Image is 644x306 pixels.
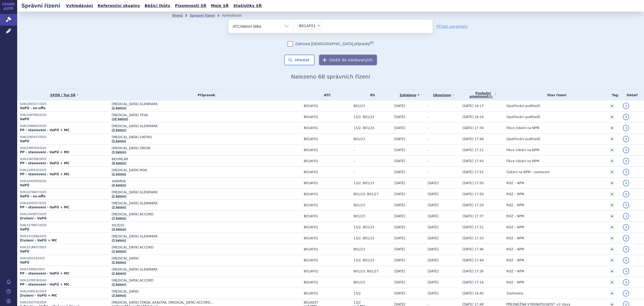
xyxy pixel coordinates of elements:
p: SUKLS381996/2025 [20,157,109,161]
li: Vyhledávání [222,12,249,20]
a: detail [623,268,629,275]
span: [DATE] [394,115,405,119]
strong: PP - stanovení - VaPÚ + MC [20,172,69,176]
span: B01/23 [354,137,392,141]
p: SUKLS365317/2025 [20,102,109,106]
span: [MEDICAL_DATA] VIATRIS [112,135,246,139]
strong: VaPÚ [20,139,29,143]
span: [MEDICAL_DATA] STADA, AXALTRA, [MEDICAL_DATA] ACCORD… [112,301,246,304]
a: detail [623,103,629,109]
span: [MEDICAL_DATA] GLENMARK [112,102,246,106]
abbr: (?) [370,41,374,44]
span: [MEDICAL_DATA] GLENMARK [112,124,246,128]
a: + [610,137,614,141]
strong: PP - stanovení - VaPÚ + MC [20,150,69,154]
span: 13/2, B01/23 [354,258,392,262]
th: ATC [301,90,351,101]
span: B01/23 [354,203,392,207]
span: 13/2, B01/23 [354,236,392,240]
span: [DATE] [394,126,405,130]
span: ROZ – NPM [506,214,524,218]
a: (3 balení) [112,294,126,297]
p: SUKLS183857/2025 [20,212,109,216]
span: B01/23 [354,214,392,218]
a: + [610,280,614,285]
span: B01AF01 [304,280,351,284]
strong: PP - stanovení - VaPÚ + MC [20,283,69,286]
a: + [610,104,614,108]
p: SUKLS387065/2025 [20,113,109,117]
p: SUKLS92633/2025 [20,257,109,260]
abbr: (?) [488,95,492,98]
span: [DATE] [394,192,405,196]
span: [DATE] 18:24 [463,115,484,119]
strong: VaPÚ [20,227,29,231]
a: (2 balení) [112,283,126,286]
span: [DATE] 19:17 [463,104,484,108]
p: SUKLS179857/2025 [20,223,109,227]
a: detail [623,257,629,264]
a: detail [623,158,629,164]
span: [DATE] [394,269,405,273]
span: Opatřování podkladů [506,137,540,141]
span: Nalezeno 68 správních řízení [291,73,370,80]
span: BEVIMLAR [112,157,246,161]
span: 13/2, B01/23 [354,126,392,130]
a: Zahájeno [394,91,425,99]
span: [DATE] 17:16 [463,280,484,284]
span: Čekání na NPM – zastavení [506,170,550,174]
a: Vyhledávání [64,2,95,9]
a: (5 balení) [112,239,126,242]
span: ROZ – NPM [506,181,524,185]
a: + [610,236,614,241]
a: (2 balení) [112,195,126,198]
a: (2 balení) [112,272,126,275]
span: [DATE] 18:45 [463,291,484,295]
a: + [610,148,614,152]
span: 13/2, B01/23 [354,115,392,119]
a: + [610,181,614,186]
span: B01AF01 [304,247,351,251]
span: - [428,115,429,119]
th: Detail [620,90,644,101]
span: - [428,170,429,174]
strong: PP - stanovení - VaPÚ + MC [20,272,69,275]
span: B01AF01 [304,159,351,163]
strong: Zrušení - VaPÚ + MC [20,294,57,297]
span: [DATE] [428,192,439,196]
a: (2 balení) [112,106,126,109]
a: Poslednípísemnost(?) [463,90,504,101]
a: detail [623,235,629,241]
span: [DATE] [394,247,405,251]
a: detail [623,169,629,175]
span: B01AF01 [304,269,351,273]
span: [DATE] [428,214,439,218]
a: detail [623,246,629,252]
a: detail [623,114,629,120]
span: [DATE] [428,181,439,185]
strong: VaPÚ [20,250,29,253]
span: B01/23 [354,247,392,251]
a: detail [623,136,629,142]
p: SUKLS180232/2024 [20,290,109,293]
span: [DATE] [428,280,439,284]
span: [DATE] 17:50 [463,192,484,196]
span: [DATE] [394,137,405,141]
p: SUKLS34982/2025 [20,268,109,271]
p: SUKLS151606/2025 [20,234,109,238]
th: Přípravek [109,90,301,101]
span: ROZ – NPM [506,203,524,207]
span: B01/23 [354,280,392,284]
span: Zastaveno [506,291,523,295]
span: [DATE] 17:37 [463,214,484,218]
span: [DATE] [428,247,439,251]
span: - [428,126,429,130]
th: Stav řízení [504,90,607,101]
span: B01AF01 [304,137,351,141]
button: Uložit do sledovaných [319,55,377,65]
span: B01AE07 [304,301,351,304]
span: [DATE] 17:46 [463,247,484,251]
span: 13/2, B01/23 [354,225,392,229]
p: SUKLS242559/2025 [20,179,109,183]
span: B01AF01 [304,104,351,108]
